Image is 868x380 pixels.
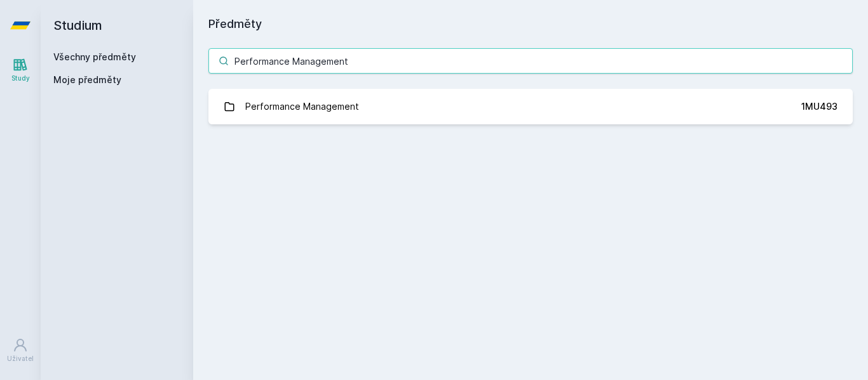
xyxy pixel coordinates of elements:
[7,354,34,364] div: Uživatel
[53,74,121,86] span: Moje předměty
[11,74,30,83] div: Study
[801,100,837,113] div: 1MU493
[208,48,853,74] input: Název nebo ident předmětu…
[53,51,136,62] a: Všechny předměty
[3,331,38,370] a: Uživatel
[208,15,853,33] h1: Předměty
[3,51,38,89] a: Study
[245,94,359,119] div: Performance Management
[208,89,853,124] a: Performance Management 1MU493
